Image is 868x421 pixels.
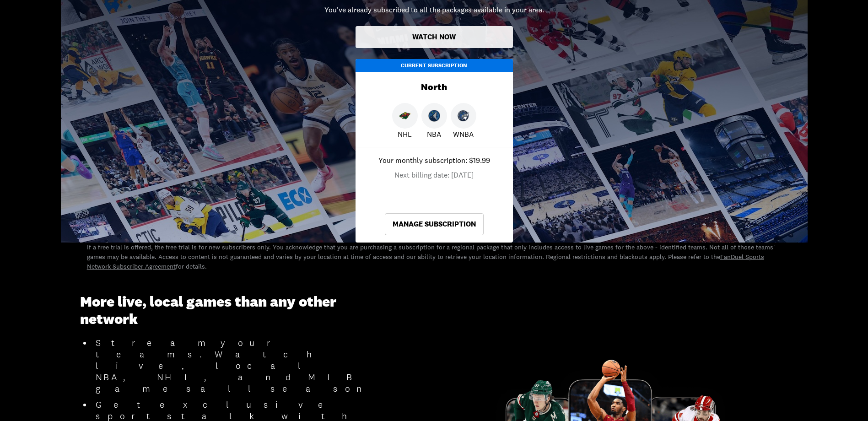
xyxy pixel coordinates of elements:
[87,243,782,271] p: If a free trial is offered, the free trial is for new subscribers only. You acknowledge that you ...
[453,129,474,140] p: WNBA
[378,155,490,166] p: Your monthly subscription: $19.99
[394,169,474,180] p: Next billing date: [DATE]
[92,337,377,394] li: Stream your teams. Watch live, local NBA, NHL, and MLB games all season
[427,129,441,140] p: NBA
[399,110,411,122] img: Wild
[80,293,377,329] h3: More live, local games than any other network
[458,110,469,122] img: Lynx
[356,59,513,72] div: Current Subscription
[356,26,513,48] button: Watch Now
[356,72,513,103] div: North
[428,110,440,122] img: Timberwolves
[398,129,412,140] p: NHL
[324,4,544,15] p: You've already subscribed to all the packages available in your area.
[385,213,484,235] a: Manage Subscription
